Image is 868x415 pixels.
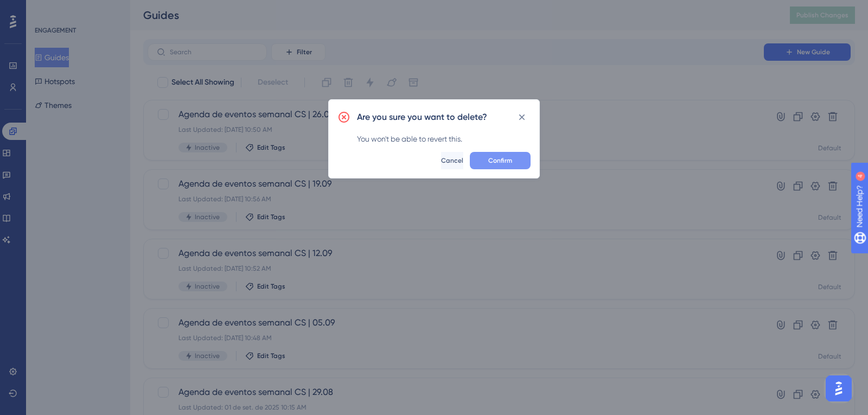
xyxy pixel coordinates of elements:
span: Confirm [488,156,512,165]
div: You won't be able to revert this. [357,132,531,145]
div: 4 [75,5,79,14]
iframe: UserGuiding AI Assistant Launcher [822,372,855,405]
span: Cancel [441,156,463,165]
h2: Are you sure you want to delete? [357,111,487,124]
span: Need Help? [25,3,68,16]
